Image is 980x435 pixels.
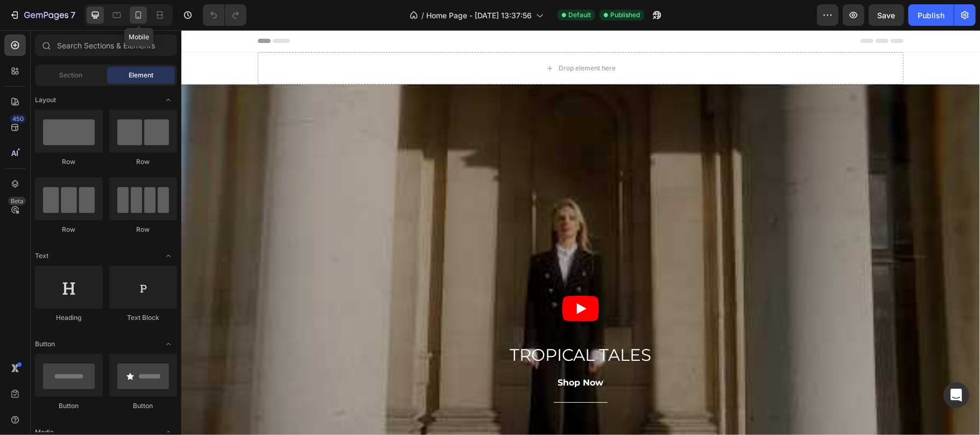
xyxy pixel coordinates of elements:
span: Text [35,251,48,261]
div: Row [35,157,103,167]
span: Element [129,70,153,80]
div: Undo/Redo [203,4,246,26]
a: Shop Now [351,340,448,366]
div: Button [35,401,103,411]
span: / [421,10,424,21]
div: Drop element here [377,34,434,42]
span: Button [35,339,55,349]
div: Open Intercom Messenger [943,382,969,408]
button: Save [869,4,904,26]
div: Row [109,157,177,167]
p: 7 [70,9,75,22]
div: Beta [8,197,26,205]
div: Row [35,225,103,234]
div: 450 [10,115,26,123]
input: Search Sections & Elements [35,34,177,56]
button: 7 [4,4,80,26]
span: Toggle open [160,247,177,265]
div: Publish [918,10,944,21]
iframe: Design area [181,30,980,435]
button: Publish [908,4,954,26]
span: Save [878,11,896,20]
span: Section [60,70,83,80]
div: Row [109,225,177,234]
div: Text Block [109,313,177,323]
span: Home Page - [DATE] 13:37:56 [426,10,532,21]
span: Toggle open [160,91,177,109]
div: Heading [35,313,103,323]
span: Toggle open [160,336,177,353]
span: Published [610,10,640,20]
span: Default [568,10,591,20]
p: Shop Now [377,346,422,359]
div: Button [109,401,177,411]
span: Layout [35,95,56,105]
h2: TROPICAL TALES [93,313,706,337]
